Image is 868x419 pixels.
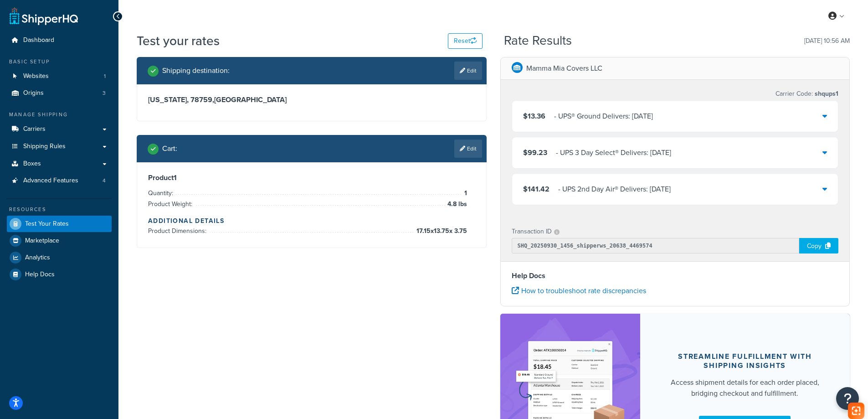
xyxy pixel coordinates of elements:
span: Help Docs [25,271,55,279]
span: Analytics [25,254,50,262]
p: Carrier Code: [776,88,838,100]
span: Product Weight: [148,199,195,209]
span: 17.15 x 13.75 x 3.75 [414,226,467,237]
a: Test Your Rates [7,216,112,232]
div: Streamline Fulfillment with Shipping Insights [662,352,828,370]
span: Carriers [23,125,46,133]
a: Carriers [7,121,112,138]
a: Dashboard [7,32,112,49]
a: Analytics [7,249,112,266]
a: Marketplace [7,233,112,249]
div: ‌‌‍‍ - UPS 2nd Day Air® Delivers: [DATE] [558,183,671,196]
span: Boxes [23,160,41,168]
div: Basic Setup [7,58,112,66]
span: Websites [23,72,49,80]
div: ‌‌‍‍ - UPS® Ground Delivers: [DATE] [554,110,653,123]
span: 4 [103,177,106,185]
a: How to troubleshoot rate discrepancies [512,285,646,296]
button: Open Resource Center [836,387,859,410]
h3: Product 1 [148,173,475,182]
a: Websites1 [7,68,112,85]
button: Reset [448,33,483,49]
a: Shipping Rules [7,138,112,155]
span: Shipping Rules [23,143,66,150]
span: 1 [462,188,467,199]
div: Copy [799,238,838,253]
a: Advanced Features4 [7,172,112,189]
li: Websites [7,68,112,85]
h1: Test your rates [137,32,220,50]
h4: Additional Details [148,216,475,226]
span: 4.8 lbs [445,199,467,210]
div: Manage Shipping [7,111,112,119]
h2: Shipping destination : [162,67,230,75]
span: 1 [104,72,106,80]
p: Transaction ID [512,225,552,238]
a: Boxes [7,155,112,172]
li: Origins [7,85,112,102]
h4: Help Docs [512,270,839,281]
span: $141.42 [523,184,550,194]
span: $13.36 [523,111,545,121]
span: Test Your Rates [25,220,69,228]
span: $99.23 [523,147,547,158]
div: ‌‌‍‍ - UPS 3 Day Select® Delivers: [DATE] [556,146,671,159]
h3: [US_STATE], 78759 , [GEOGRAPHIC_DATA] [148,95,475,104]
span: Dashboard [23,36,54,44]
a: Edit [454,62,482,80]
div: Resources [7,206,112,213]
p: [DATE] 10:56 AM [804,35,850,47]
span: Origins [23,89,44,97]
a: Origins3 [7,85,112,102]
a: Edit [454,140,482,158]
a: Help Docs [7,266,112,283]
span: Marketplace [25,237,59,245]
span: Product Dimensions: [148,226,209,236]
h2: Rate Results [504,34,572,48]
span: shqups1 [813,89,838,98]
span: 3 [103,89,106,97]
li: Advanced Features [7,172,112,189]
div: Access shipment details for each order placed, bridging checkout and fulfillment. [662,377,828,399]
p: Mamma Mia Covers LLC [526,62,602,75]
h2: Cart : [162,145,177,153]
span: Advanced Features [23,177,78,185]
span: Quantity: [148,188,175,198]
